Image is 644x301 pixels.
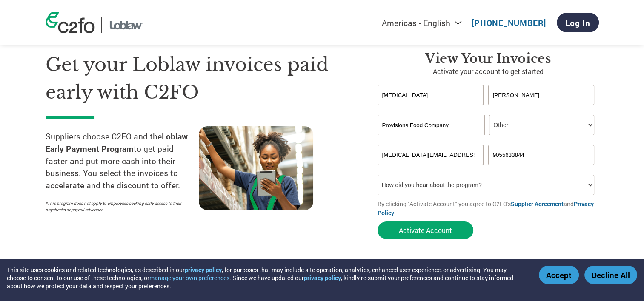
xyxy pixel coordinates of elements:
[488,145,595,165] input: Phone*
[46,131,188,154] strong: Loblaw Early Payment Program
[378,145,484,165] input: Invalid Email format
[378,200,594,217] a: Privacy Policy
[304,274,341,282] a: privacy policy
[378,115,485,135] input: Your company name*
[378,221,473,239] button: Activate Account
[199,126,313,210] img: supply chain worker
[46,131,199,192] p: Suppliers choose C2FO and the to get paid faster and put more cash into their business. You selec...
[557,13,599,32] a: Log In
[185,266,222,274] a: privacy policy
[378,166,484,171] div: Inavlid Email Address
[489,115,594,135] select: Title/Role
[378,85,484,105] input: First Name*
[46,12,95,33] img: c2fo logo
[378,199,599,217] p: By clicking "Activate Account" you agree to C2FO's and
[378,51,599,66] h3: View Your Invoices
[584,266,637,284] button: Decline All
[488,166,595,171] div: Inavlid Phone Number
[488,106,595,111] div: Invalid last name or last name is too long
[472,17,546,28] a: [PHONE_NUMBER]
[378,66,599,77] p: Activate your account to get started
[46,51,352,106] h1: Get your Loblaw invoices paid early with C2FO
[488,85,595,105] input: Last Name*
[539,266,579,284] button: Accept
[7,266,527,290] div: This site uses cookies and related technologies, as described in our , for purposes that may incl...
[378,136,595,142] div: Invalid company name or company name is too long
[511,200,564,208] a: Supplier Agreement
[108,17,144,33] img: Loblaw
[46,200,190,213] p: *This program does not apply to employees seeking early access to their paychecks or payroll adva...
[149,274,229,282] button: manage your own preferences
[378,106,484,111] div: Invalid first name or first name is too long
